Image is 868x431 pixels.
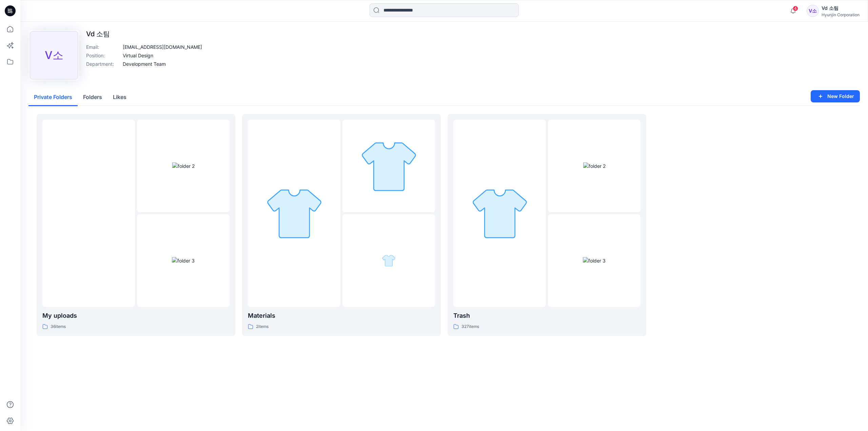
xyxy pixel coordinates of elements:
[78,89,107,106] button: Folders
[793,6,798,11] span: 4
[265,184,324,243] img: folder 1
[86,43,120,51] p: Email :
[359,137,418,196] img: folder 2
[242,114,441,336] a: folder 1folder 2folder 3Materials2items
[107,89,132,106] button: Likes
[86,60,120,67] p: Department :
[807,5,819,17] div: V소
[42,311,230,320] p: My uploads
[30,31,78,79] div: V소
[123,43,202,51] p: [EMAIL_ADDRESS][DOMAIN_NAME]
[822,12,860,17] div: Hyunjin Corporation
[86,52,120,59] p: Position :
[256,323,269,330] p: 2 items
[51,323,66,330] p: 36 items
[86,30,202,38] p: Vd 소팀
[172,162,195,170] img: folder 2
[123,60,166,67] p: Development Team
[448,114,646,336] a: folder 1folder 2folder 3Trash327items
[583,162,606,170] img: folder 2
[37,114,235,336] a: folder 1folder 2folder 3My uploads36items
[248,311,435,320] p: Materials
[382,254,396,268] img: folder 3
[583,257,606,264] img: folder 3
[123,52,153,59] p: Virtual Design
[470,184,529,243] img: folder 1
[811,90,860,102] button: New Folder
[28,89,78,106] button: Private Folders
[461,323,479,330] p: 327 items
[172,257,195,264] img: folder 3
[453,311,640,320] p: Trash
[822,4,860,12] div: Vd 소팀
